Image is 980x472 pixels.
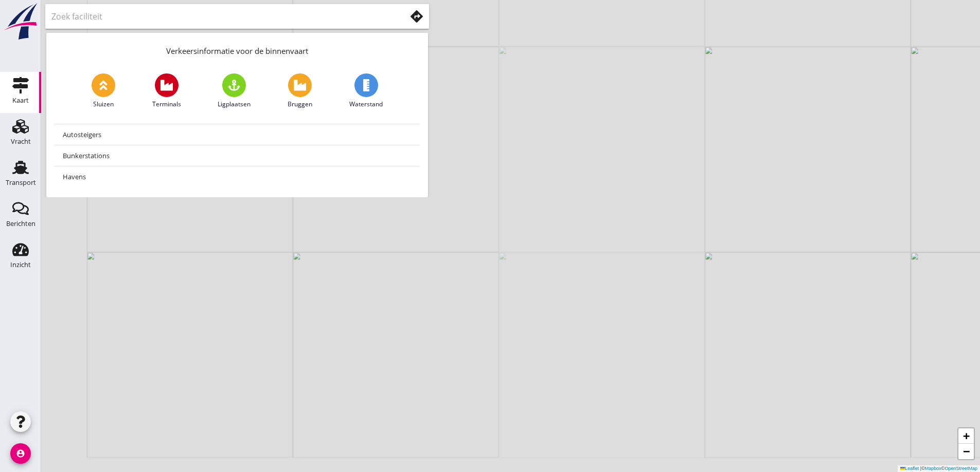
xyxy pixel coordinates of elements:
[945,466,977,471] a: OpenStreetMap
[963,429,970,442] span: +
[10,261,31,268] div: Inzicht
[152,73,181,109] a: Terminals
[900,466,919,471] a: Leaflet
[958,428,974,444] a: Zoom in
[2,3,39,41] img: logo-small.a267ee39.svg
[92,73,115,109] a: Sluizen
[958,444,974,459] a: Zoom out
[51,8,391,25] input: Zoek faciliteit
[63,149,412,162] div: Bunkerstations
[6,179,36,186] div: Transport
[12,97,29,104] div: Kaart
[152,100,181,109] span: Terminals
[349,73,383,109] a: Waterstand
[63,128,412,141] div: Autosteigers
[218,100,251,109] span: Ligplaatsen
[288,100,312,109] span: Bruggen
[349,100,383,109] span: Waterstand
[11,138,31,145] div: Vracht
[925,466,941,471] a: Mapbox
[93,100,114,109] span: Sluizen
[46,33,428,65] div: Verkeersinformatie voor de binnenvaart
[6,220,35,227] div: Berichten
[218,73,251,109] a: Ligplaatsen
[963,445,970,458] span: −
[920,466,921,471] span: |
[63,171,412,183] div: Havens
[10,443,31,464] i: account_circle
[288,73,312,109] a: Bruggen
[898,465,980,472] div: © ©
